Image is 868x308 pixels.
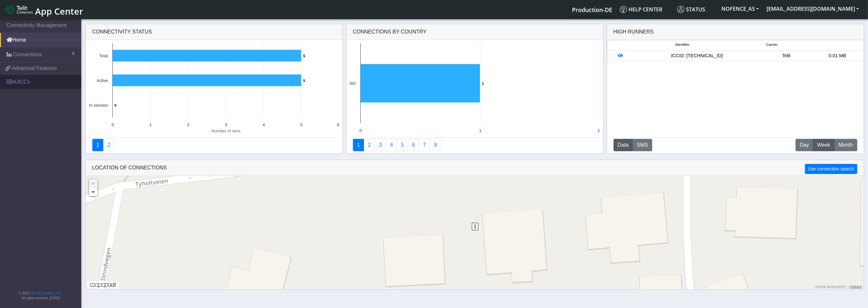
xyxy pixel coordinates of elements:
[89,188,97,196] a: Zoom out
[12,64,57,72] span: Advanced Features
[677,6,705,13] span: Status
[263,122,265,127] text: 4
[805,164,857,174] button: Use connection search
[303,79,305,83] text: 5
[349,81,356,86] text: NO
[300,122,303,127] text: 5
[397,139,408,151] a: Usage by Carrier
[97,78,108,83] text: Active
[359,128,362,133] text: 0
[796,139,813,151] button: Day
[675,3,718,16] a: Status
[92,139,104,151] a: Connectivity status
[479,128,481,133] text: 1
[35,5,83,17] span: App Center
[572,3,612,16] a: Your current platform instance
[5,3,82,17] a: App Center
[834,139,857,151] button: Month
[620,6,627,13] img: knowledge.svg
[353,139,597,151] nav: Summary paging
[814,285,863,289] div: ©2025 MapQuest, |
[89,179,97,188] a: Zoom in
[620,6,662,13] span: Help center
[114,103,116,107] text: 0
[419,139,430,151] a: Zero Session
[86,160,864,176] div: LOCATION OF CONNECTIONS
[5,5,32,15] img: logo-telit-cinterion-gw-new.png
[86,24,343,40] div: Connectivity status
[617,3,675,16] a: Help center
[817,141,830,149] span: Week
[766,42,777,47] span: Carrier
[677,6,684,13] img: status.svg
[632,139,652,151] button: SMS
[813,139,835,151] button: Week
[812,52,863,60] div: 0.01 MB
[408,139,419,151] a: 14 Days Trend
[353,139,364,151] a: Connections By Country
[763,3,863,15] button: [EMAIL_ADDRESS][DOMAIN_NAME]
[89,103,108,108] text: In session
[92,139,336,151] nav: Summary paging
[597,128,600,133] text: 2
[430,139,441,151] a: Not Connected for 30 days
[29,291,62,295] a: Telit IoT Solutions, Inc.
[187,122,189,127] text: 2
[13,51,42,59] span: Connections
[472,223,478,242] div: 1
[386,139,397,151] a: Connections By Carrier
[103,139,114,151] a: Deployment status
[614,28,654,36] div: High Runners
[718,3,763,15] button: NOFENCE_AS
[149,122,151,127] text: 1
[838,141,853,149] span: Month
[364,139,375,151] a: Carrier
[111,122,114,127] text: 0
[850,285,862,288] a: Terms
[211,128,240,133] text: Number of sims
[800,141,809,149] span: Day
[761,52,812,60] div: Telit
[346,24,603,40] div: Connections By Country
[375,139,386,151] a: Usage per Country
[99,53,108,58] text: Total
[633,52,761,60] div: ICCID: [TECHNICAL_ID]
[472,223,479,230] span: 1
[337,122,339,127] text: 6
[675,42,690,47] span: Identifier
[225,122,227,127] text: 3
[303,54,305,58] text: 5
[482,82,484,86] text: 1
[614,139,633,151] button: Data
[572,6,612,14] span: Production-DE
